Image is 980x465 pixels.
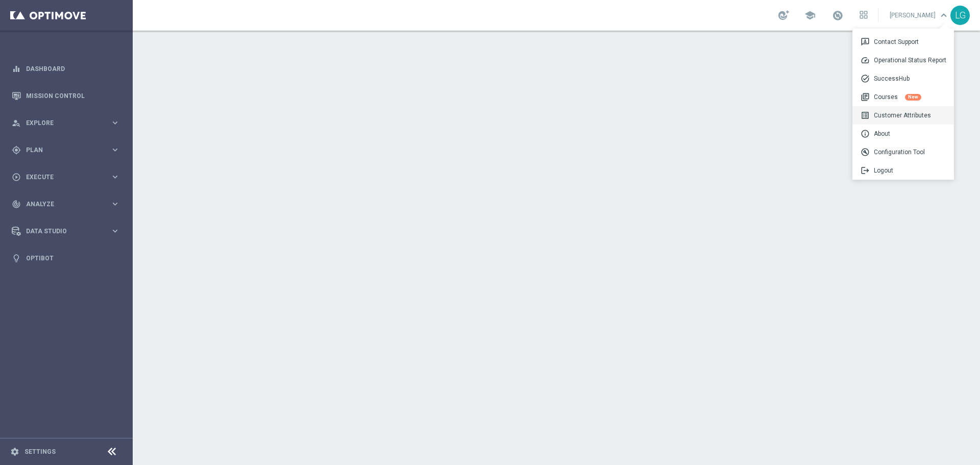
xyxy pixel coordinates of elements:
[11,173,120,181] button: play_circle_outline Execute keyboard_arrow_right
[852,69,954,88] div: SuccessHub
[861,129,874,138] span: info
[861,92,874,102] span: library_books
[852,88,954,106] a: library_booksCoursesNew
[852,33,954,51] div: Contact Support
[852,161,954,180] div: Logout
[26,120,110,126] span: Explore
[12,200,21,209] i: track_changes
[861,166,874,175] span: logout
[12,200,110,209] div: Analyze
[861,37,874,46] span: 3p
[12,244,120,272] div: Optibot
[12,118,110,128] div: Explore
[938,10,949,21] span: keyboard_arrow_down
[12,145,21,155] i: gps_fixed
[110,145,120,155] i: keyboard_arrow_right
[26,82,120,109] a: Mission Control
[852,51,954,69] div: Operational Status Report
[12,173,110,182] div: Execute
[852,125,954,143] div: About
[12,82,120,109] div: Mission Control
[110,199,120,209] i: keyboard_arrow_right
[852,125,954,143] a: infoAbout
[24,449,56,455] a: Settings
[110,226,120,236] i: keyboard_arrow_right
[11,200,120,208] button: track_changes Analyze keyboard_arrow_right
[26,228,110,234] span: Data Studio
[804,10,816,21] span: school
[12,254,21,263] i: lightbulb
[11,65,120,73] button: equalizer Dashboard
[110,172,120,182] i: keyboard_arrow_right
[12,118,21,128] i: person_search
[889,8,950,23] a: [PERSON_NAME]keyboard_arrow_down 3pContact Support speedOperational Status Report task_altSuccess...
[852,69,954,88] a: task_altSuccessHub
[852,161,954,180] a: logoutLogout
[861,148,874,157] span: build_circle
[10,447,19,456] i: settings
[852,88,954,106] div: Courses
[26,55,120,82] a: Dashboard
[852,106,954,125] div: Customer Attributes
[26,201,110,207] span: Analyze
[852,143,954,161] a: build_circleConfiguration Tool
[852,106,954,125] a: list_altCustomer Attributes
[12,64,21,74] i: equalizer
[26,147,110,153] span: Plan
[11,92,120,100] button: Mission Control
[11,146,120,154] button: gps_fixed Plan keyboard_arrow_right
[861,56,874,65] span: speed
[852,143,954,161] div: Configuration Tool
[12,145,110,155] div: Plan
[12,173,21,182] i: play_circle_outline
[26,174,110,180] span: Execute
[11,119,120,127] button: person_search Explore keyboard_arrow_right
[852,33,954,51] a: 3pContact Support
[11,227,120,235] button: Data Studio keyboard_arrow_right
[950,6,970,25] div: LG
[12,55,120,82] div: Dashboard
[905,94,921,101] div: New
[861,111,874,120] span: list_alt
[11,254,120,262] button: lightbulb Optibot
[12,227,110,236] div: Data Studio
[861,74,874,83] span: task_alt
[110,118,120,128] i: keyboard_arrow_right
[26,244,120,272] a: Optibot
[852,51,954,69] a: speedOperational Status Report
